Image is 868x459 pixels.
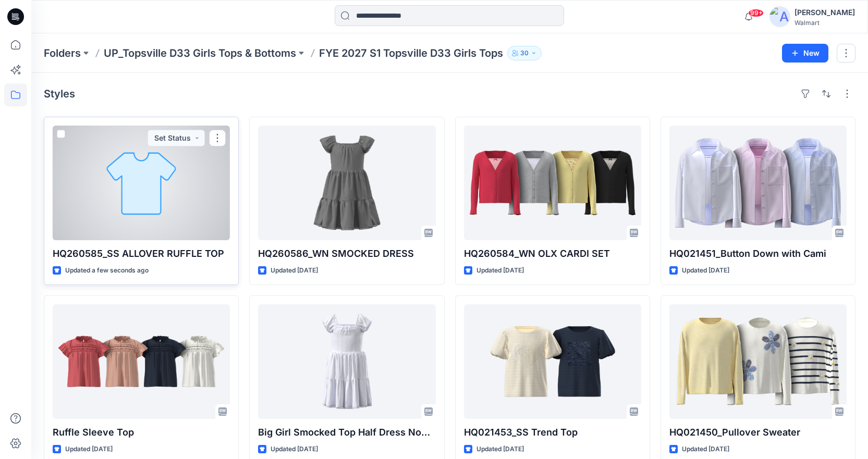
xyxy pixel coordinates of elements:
p: Updated [DATE] [476,265,524,276]
div: [PERSON_NAME] [794,6,855,19]
button: New [782,44,828,63]
p: Big Girl Smocked Top Half Dress Novelty Fabric [258,425,435,440]
img: avatar [769,6,790,27]
p: Updated a few seconds ago [65,265,149,276]
p: Updated [DATE] [682,444,729,455]
a: Big Girl Smocked Top Half Dress Novelty Fabric [258,304,435,419]
span: 99+ [748,9,764,17]
p: FYE 2027 S1 Topsville D33 Girls Tops [319,46,503,60]
a: HQ260586_WN SMOCKED DRESS [258,126,435,240]
p: HQ260585_SS ALLOVER RUFFLE TOP [53,246,230,261]
div: Walmart [794,19,855,27]
p: HQ021453_SS Trend Top [464,425,641,440]
a: HQ260584_WN OLX CARDI SET [464,126,641,240]
p: Ruffle Sleeve Top [53,425,230,440]
a: HQ021451_Button Down with Cami [669,126,847,240]
p: Updated [DATE] [271,265,318,276]
p: Updated [DATE] [271,444,318,455]
p: 30 [520,47,529,59]
p: HQ021451_Button Down with Cami [669,246,847,261]
a: Folders [44,46,81,60]
a: HQ260585_SS ALLOVER RUFFLE TOP [53,126,230,240]
button: 30 [507,46,542,60]
p: HQ260586_WN SMOCKED DRESS [258,246,435,261]
p: Updated [DATE] [682,265,729,276]
p: HQ021450_Pullover Sweater [669,425,847,440]
p: HQ260584_WN OLX CARDI SET [464,246,641,261]
h4: Styles [44,88,75,100]
a: Ruffle Sleeve Top [53,304,230,419]
a: UP_Topsville D33 Girls Tops & Bottoms [104,46,296,60]
p: Updated [DATE] [65,444,113,455]
p: Updated [DATE] [476,444,524,455]
a: HQ021450_Pullover Sweater [669,304,847,419]
a: HQ021453_SS Trend Top [464,304,641,419]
